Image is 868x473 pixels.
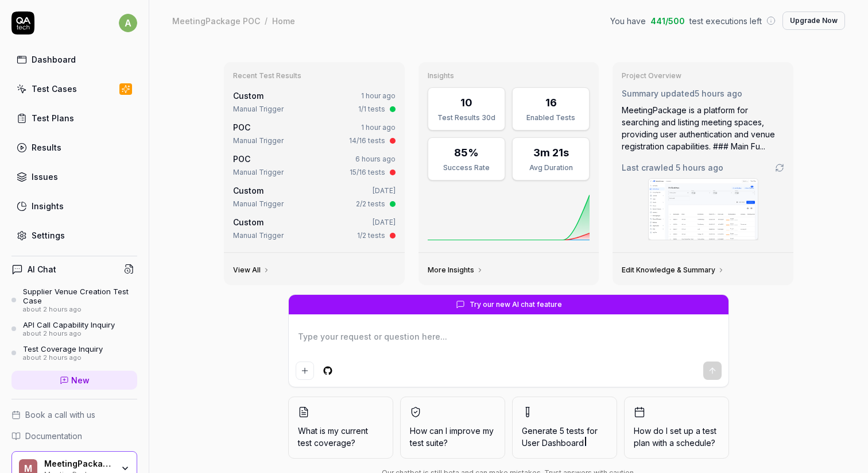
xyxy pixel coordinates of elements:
[435,113,498,123] div: Test Results 30d
[233,154,250,164] a: POC
[11,371,137,390] a: New
[296,362,314,380] button: Add attachment
[44,459,113,469] div: MeetingPackage
[32,200,64,212] div: Insights
[361,91,396,100] time: 1 hour ago
[32,83,77,95] div: Test Cases
[775,163,784,172] a: Go to crawling settings
[233,186,263,195] span: Custom
[119,11,137,34] button: a
[265,15,268,26] div: /
[355,155,396,163] time: 6 hours ago
[23,287,137,306] div: Supplier Venue Creation Test Case
[428,71,590,80] h3: Insights
[233,167,284,178] div: Manual Trigger
[11,224,137,247] a: Settings
[622,161,723,174] span: Last crawled
[23,320,115,329] div: API Call Capability Inquiry
[11,136,137,159] a: Results
[233,266,270,275] a: View All
[231,214,398,243] a: Custom[DATE]Manual Trigger1/2 tests
[622,71,784,80] h3: Project Overview
[11,107,137,129] a: Test Plans
[25,409,95,421] span: Book a call with us
[520,113,582,123] div: Enabled Tests
[649,179,758,240] img: Screenshot
[23,354,103,362] div: about 2 hours ago
[32,171,58,183] div: Issues
[233,136,284,146] div: Manual Trigger
[460,95,472,110] div: 10
[522,425,607,449] span: Generate 5 tests for
[23,306,137,314] div: about 2 hours ago
[356,199,385,209] div: 2/2 tests
[11,48,137,71] a: Dashboard
[634,425,719,449] span: How do I set up a test plan with a schedule?
[272,15,295,26] div: Home
[233,122,250,132] a: POC
[28,263,56,275] h4: AI Chat
[520,163,582,173] div: Avg Duration
[358,104,385,114] div: 1/1 tests
[622,104,784,152] div: MeetingPackage is a platform for searching and listing meeting spaces, providing user authenticat...
[410,425,495,449] span: How can I improve my test suite?
[11,430,137,442] a: Documentation
[231,87,398,117] a: Custom1 hour agoManual Trigger1/1 tests
[231,151,398,180] a: POC6 hours agoManual Trigger15/16 tests
[11,409,137,421] a: Book a call with us
[32,112,74,124] div: Test Plans
[357,230,385,241] div: 1/2 tests
[373,218,396,226] time: [DATE]
[676,163,723,172] time: 5 hours ago
[11,78,137,100] a: Test Cases
[454,145,479,160] div: 85%
[11,166,137,188] a: Issues
[400,397,505,459] button: How can I improve my test suite?
[119,14,137,32] span: a
[689,15,762,27] span: test executions left
[233,71,396,80] h3: Recent Test Results
[233,199,284,209] div: Manual Trigger
[25,430,82,442] span: Documentation
[350,167,385,178] div: 15/16 tests
[11,287,137,313] a: Supplier Venue Creation Test Caseabout 2 hours ago
[231,182,398,211] a: Custom[DATE]Manual Trigger2/2 tests
[361,123,396,132] time: 1 hour ago
[233,217,263,227] span: Custom
[428,266,483,275] a: More Insights
[545,95,557,110] div: 16
[695,89,742,98] time: 5 hours ago
[533,145,569,160] div: 3m 21s
[349,136,385,146] div: 14/16 tests
[11,344,137,362] a: Test Coverage Inquiryabout 2 hours ago
[512,397,617,459] button: Generate 5 tests forUser Dashboard
[32,53,76,66] div: Dashboard
[233,91,263,101] span: Custom
[233,230,284,241] div: Manual Trigger
[610,15,646,27] span: You have
[782,11,845,30] button: Upgrade Now
[522,438,584,448] span: User Dashboard
[624,397,729,459] button: How do I set up a test plan with a schedule?
[231,119,398,148] a: POC1 hour agoManual Trigger14/16 tests
[622,266,724,275] a: Edit Knowledge & Summary
[11,195,137,217] a: Insights
[233,104,284,114] div: Manual Trigger
[23,330,115,338] div: about 2 hours ago
[288,397,393,459] button: What is my current test coverage?
[373,186,396,195] time: [DATE]
[622,89,695,98] span: Summary updated
[32,141,61,153] div: Results
[23,344,103,353] div: Test Coverage Inquiry
[470,299,562,310] span: Try our new AI chat feature
[172,15,260,26] div: MeetingPackage POC
[298,425,383,449] span: What is my current test coverage?
[11,320,137,337] a: API Call Capability Inquiryabout 2 hours ago
[650,15,685,27] span: 441 / 500
[435,163,498,173] div: Success Rate
[32,229,65,241] div: Settings
[71,374,90,386] span: New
